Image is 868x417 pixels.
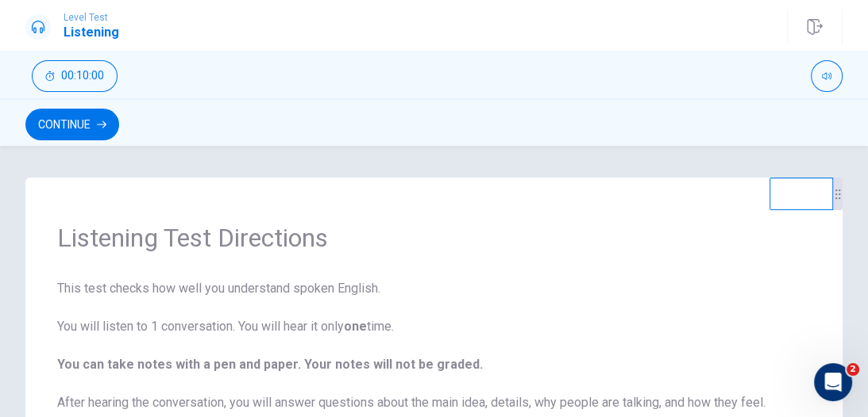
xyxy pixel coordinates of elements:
[64,23,119,42] h1: Listening
[57,357,483,372] b: You can take notes with a pen and paper. Your notes will not be graded.
[57,222,811,254] h1: Listening Test Directions
[64,12,119,23] span: Level Test
[61,70,104,82] span: 00:10:00
[847,363,859,376] span: 2
[344,319,367,334] strong: one
[25,109,119,140] button: Continue
[32,60,118,92] button: 00:10:00
[814,363,852,401] iframe: Intercom live chat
